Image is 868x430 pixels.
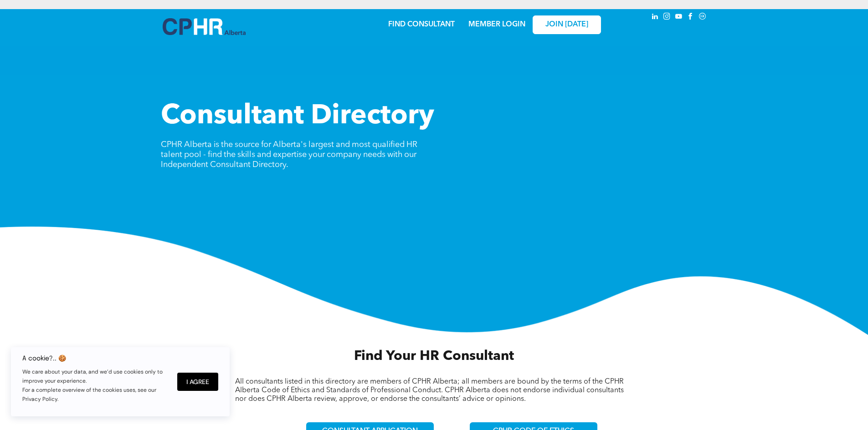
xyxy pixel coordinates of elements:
[161,141,417,169] span: CPHR Alberta is the source for Alberta's largest and most qualified HR talent pool - find the ski...
[545,20,588,29] span: JOIN [DATE]
[163,18,246,35] img: A blue and white logo for cp alberta
[161,103,434,130] span: Consultant Directory
[354,349,514,363] span: Find Your HR Consultant
[177,373,218,391] button: I Agree
[674,11,684,24] a: youtube
[698,11,708,24] a: Social network
[388,21,455,28] a: FIND CONSULTANT
[533,15,601,34] a: JOIN [DATE]
[468,21,525,28] a: MEMBER LOGIN
[650,11,660,24] a: linkedin
[22,367,168,404] p: We care about your data, and we’d use cookies only to improve your experience. For a complete ove...
[686,11,696,24] a: facebook
[235,378,624,403] span: All consultants listed in this directory are members of CPHR Alberta; all members are bound by th...
[22,354,168,362] h6: A cookie?.. 🍪
[662,11,672,24] a: instagram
